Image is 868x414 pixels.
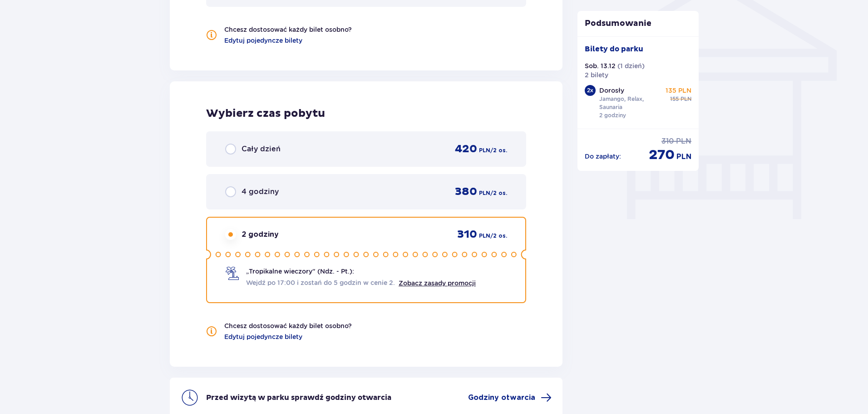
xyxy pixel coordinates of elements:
p: Dorosły [599,86,624,95]
h2: Wybierz czas pobytu [206,107,526,120]
span: 2 godziny [242,229,279,239]
span: 270 [649,146,675,164]
span: / 2 os. [490,232,507,240]
span: 4 godziny [242,187,279,197]
span: 310 [457,228,477,241]
span: PLN [676,136,691,146]
p: Chcesz dostosować każdy bilet osobno? [224,321,352,330]
p: Podsumowanie [577,18,699,29]
span: Wejdź po 17:00 i zostań do 5 godzin w cenie 2. [246,278,395,287]
span: PLN [479,146,490,155]
p: Przed wizytą w parku sprawdź godziny otwarcia [206,393,391,403]
span: 155 [670,95,679,103]
a: Edytuj pojedyncze bilety [224,36,302,45]
p: Sob. 13.12 [585,61,616,70]
span: Godziny otwarcia [468,393,535,403]
span: Cały dzień [242,144,281,154]
span: 380 [455,185,477,199]
span: 310 [661,136,674,146]
span: PLN [479,189,490,197]
p: 2 godziny [599,111,626,120]
span: / 2 os. [490,189,507,197]
span: 420 [455,142,477,156]
a: Edytuj pojedyncze bilety [224,332,302,341]
p: 135 PLN [666,86,691,95]
p: Chcesz dostosować każdy bilet osobno? [224,25,352,34]
p: ( 1 dzień ) [617,61,645,70]
a: Godziny otwarcia [468,392,552,403]
p: 2 bilety [585,70,608,80]
p: Jamango, Relax, Saunaria [599,95,662,111]
p: Bilety do parku [585,44,643,54]
span: „Tropikalne wieczory" (Ndz. - Pt.): [246,267,354,276]
span: / 2 os. [490,146,507,155]
span: PLN [676,152,691,162]
span: PLN [479,232,490,240]
a: Zobacz zasady promocji [399,279,476,287]
div: 2 x [585,85,596,96]
span: PLN [681,95,691,103]
p: Do zapłaty : [585,152,621,161]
